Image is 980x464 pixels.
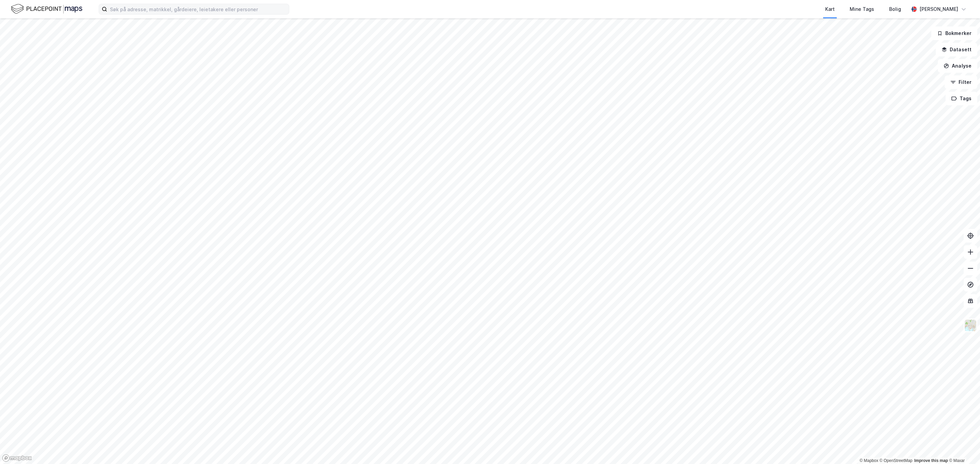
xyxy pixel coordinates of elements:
[919,5,958,13] div: [PERSON_NAME]
[946,431,980,464] iframe: Chat Widget
[107,4,289,14] input: Søk på adresse, matrikkel, gårdeiere, leietakere eller personer
[825,5,835,13] div: Kart
[850,5,874,13] div: Mine Tags
[11,3,82,15] img: logo.f888ab2527a4732fd821a326f86c7f29.svg
[889,5,901,13] div: Bolig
